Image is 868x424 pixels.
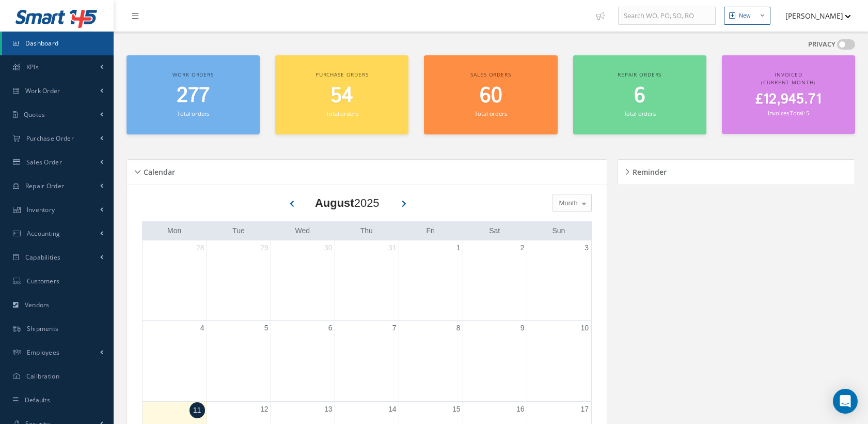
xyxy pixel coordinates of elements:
a: August 5, 2025 [262,321,271,336]
span: Work orders [172,71,213,78]
a: August 7, 2025 [390,321,399,336]
a: July 30, 2025 [322,240,335,255]
a: August 9, 2025 [518,321,527,336]
td: July 29, 2025 [207,240,271,321]
span: 6 [634,81,645,111]
a: August 3, 2025 [582,240,591,255]
td: August 4, 2025 [143,320,207,402]
td: August 2, 2025 [463,240,527,321]
a: Sunday [550,224,567,237]
span: (Current Month) [761,79,815,86]
a: August 10, 2025 [578,321,591,336]
span: Repair Order [25,181,65,190]
a: August 15, 2025 [450,402,463,417]
button: [PERSON_NAME] [776,6,851,26]
small: Invoices Total: 5 [768,109,809,117]
a: August 4, 2025 [198,321,207,336]
h5: Reminder [629,164,667,177]
a: August 16, 2025 [514,402,527,417]
span: Quotes [24,110,45,119]
a: August 13, 2025 [322,402,335,417]
a: Invoiced (Current Month) £12,945.71 Invoices Total: 5 [722,55,855,134]
span: Dashboard [25,39,59,48]
a: July 31, 2025 [386,240,399,255]
a: August 11, 2025 [190,402,205,418]
a: Purchase orders 54 Total orders [275,55,408,134]
td: August 6, 2025 [271,320,335,402]
a: Monday [165,224,183,237]
span: Work Order [25,86,60,95]
span: 277 [177,81,210,111]
a: Sales orders 60 Total orders [424,55,557,134]
label: PRIVACY [808,39,835,50]
span: Defaults [25,396,50,404]
a: Saturday [487,224,502,237]
td: August 3, 2025 [527,240,591,321]
span: Purchase Order [26,134,74,143]
span: Capabilities [25,253,61,262]
td: July 30, 2025 [271,240,335,321]
td: July 31, 2025 [335,240,399,321]
a: Repair orders 6 Total orders [573,55,706,134]
span: KPIs [26,63,39,71]
b: August [315,196,354,209]
h5: Calendar [140,164,175,177]
a: Work orders 277 Total orders [127,55,260,134]
span: 54 [330,81,353,111]
td: August 7, 2025 [335,320,399,402]
span: Sales orders [470,71,511,78]
span: Month [557,198,578,208]
a: August 14, 2025 [386,402,399,417]
a: August 8, 2025 [454,321,463,336]
input: Search WO, PO, SO, RO [618,7,716,25]
a: July 28, 2025 [194,240,207,255]
span: 60 [480,81,502,111]
a: Tuesday [230,224,247,237]
small: Total orders [475,110,507,117]
a: Thursday [358,224,375,237]
td: August 1, 2025 [399,240,463,321]
small: Total orders [177,110,209,117]
td: August 5, 2025 [207,320,271,402]
span: Purchase orders [315,71,369,78]
span: Vendors [25,300,50,309]
span: Accounting [27,229,60,238]
a: August 2, 2025 [518,240,527,255]
a: Wednesday [293,224,312,237]
span: Sales Order [26,158,62,166]
div: New [739,11,751,20]
a: July 29, 2025 [258,240,271,255]
span: Invoiced [775,71,802,78]
td: July 28, 2025 [143,240,207,321]
a: Friday [424,224,437,237]
span: Customers [27,277,60,285]
td: August 9, 2025 [463,320,527,402]
td: August 10, 2025 [527,320,591,402]
span: £12,945.71 [755,89,822,110]
a: Dashboard [2,32,114,55]
div: 2025 [315,194,380,211]
span: Repair orders [618,71,661,78]
span: Shipments [27,324,59,333]
span: Employees [27,348,60,357]
small: Total orders [326,110,358,117]
small: Total orders [624,110,656,117]
a: August 12, 2025 [258,402,271,417]
div: Open Intercom Messenger [833,389,858,414]
span: Calibration [26,372,59,381]
span: Inventory [27,205,55,214]
a: August 17, 2025 [578,402,591,417]
a: August 1, 2025 [454,240,463,255]
a: August 6, 2025 [326,321,335,336]
td: August 8, 2025 [399,320,463,402]
button: New [724,7,770,25]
